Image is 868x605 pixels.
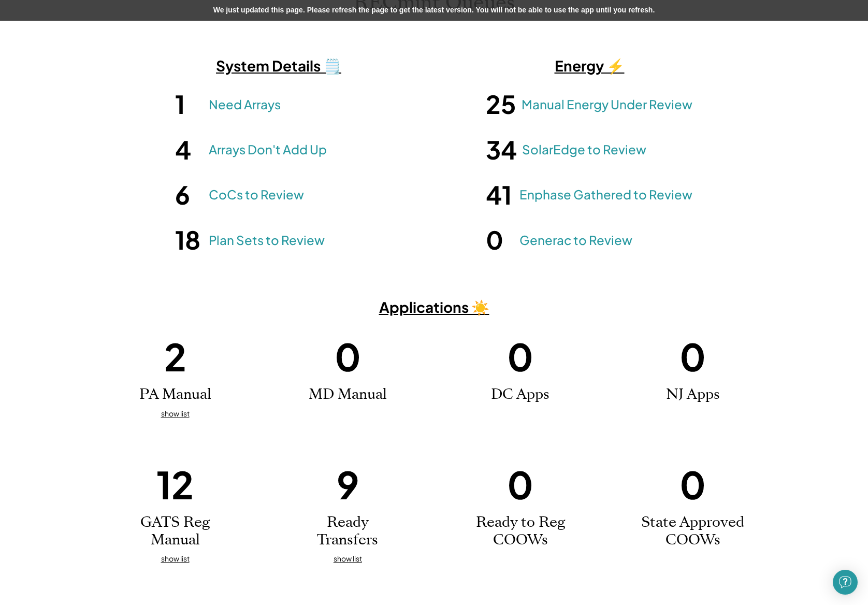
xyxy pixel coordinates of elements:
h1: 12 [156,460,194,509]
h2: NJ Apps [666,386,720,404]
a: Arrays Don't Add Up [209,141,327,159]
a: Enphase Gathered to Review [519,186,692,204]
h1: 9 [337,460,359,509]
a: Need Arrays [209,96,281,113]
h1: 1 [175,88,204,120]
h1: 0 [679,460,706,509]
h2: DC Apps [491,386,549,404]
h2: PA Manual [139,386,211,404]
h2: MD Manual [309,386,387,404]
h1: 25 [486,88,516,120]
h1: 0 [507,460,533,509]
h1: 18 [175,224,204,256]
h2: State Approved COOWs [641,514,745,549]
h1: 6 [175,179,204,211]
h2: GATS Reg Manual [123,514,227,549]
h2: Ready Transfers [296,514,399,549]
a: SolarEdge to Review [522,141,646,159]
a: Generac to Review [519,232,632,249]
h1: 0 [335,332,361,381]
h3: System Details 🗒️ [149,56,408,75]
h1: 34 [486,134,517,166]
div: Open Intercom Messenger [833,570,858,595]
a: CoCs to Review [209,186,304,204]
u: show list [334,554,362,563]
h3: Energy ⚡ [460,56,719,75]
a: Manual Energy Under Review [522,96,692,113]
h1: 0 [507,332,533,381]
h1: 4 [175,134,204,166]
a: Plan Sets to Review [209,232,325,249]
h1: 2 [164,332,186,381]
h2: Ready to Reg COOWs [469,514,572,549]
u: show list [161,409,190,418]
h1: 41 [486,179,514,211]
h1: 0 [486,224,514,256]
u: show list [161,554,190,563]
h1: 0 [679,332,706,381]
